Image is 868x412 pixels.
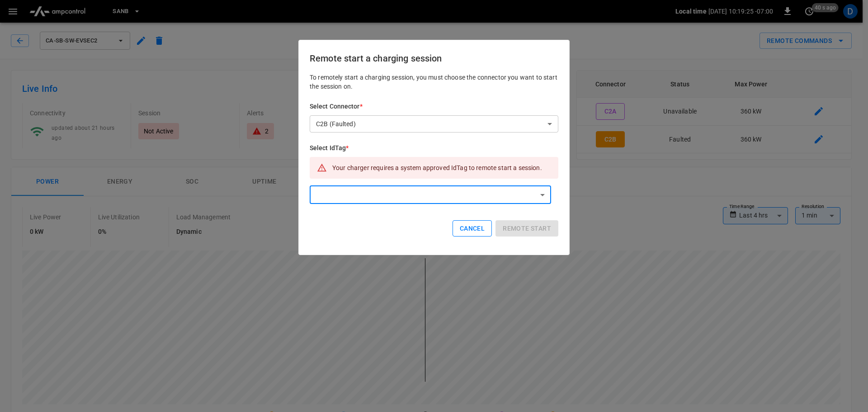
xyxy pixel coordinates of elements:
h6: Remote start a charging session [310,51,558,66]
div: Your charger requires a system approved IdTag to remote start a session. [332,160,542,176]
button: Cancel [453,220,492,237]
h6: Select IdTag [310,143,558,153]
div: C2B (Faulted) [310,115,558,133]
p: To remotely start a charging session, you must choose the connector you want to start the session... [310,73,558,91]
h6: Select Connector [310,102,558,112]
